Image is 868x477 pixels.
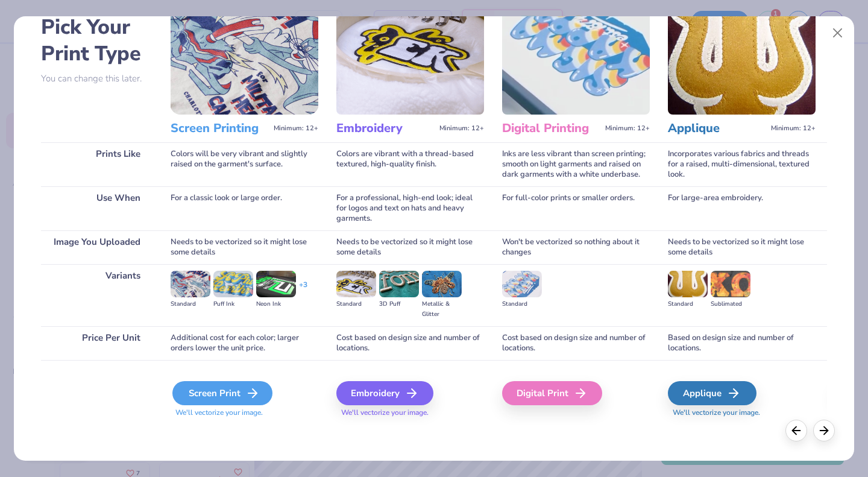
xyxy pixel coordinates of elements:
h2: Pick Your Print Type [41,14,153,67]
div: Sublimated [711,299,750,309]
div: + 3 [299,280,307,300]
div: Neon Ink [256,299,296,309]
span: We'll vectorize your image. [668,408,816,418]
div: For full-color prints or smaller orders. [502,186,650,230]
div: Additional cost for each color; larger orders lower the unit price. [171,326,318,360]
button: Close [826,22,849,45]
div: Embroidery [336,381,433,405]
div: Applique [668,381,756,405]
span: We'll vectorize your image. [336,408,484,418]
img: Standard [668,271,708,297]
div: Use When [41,186,153,230]
div: Cost based on design size and number of locations. [502,326,650,360]
div: Standard [336,299,376,309]
div: Puff Ink [213,299,253,309]
img: Neon Ink [256,271,296,297]
h3: Embroidery [336,121,435,136]
div: Colors will be very vibrant and slightly raised on the garment's surface. [171,142,318,186]
div: Incorporates various fabrics and threads for a raised, multi-dimensional, textured look. [668,142,816,186]
div: Standard [502,299,542,309]
span: Minimum: 12+ [771,124,816,133]
h3: Applique [668,121,766,136]
div: Variants [41,264,153,326]
span: Minimum: 12+ [439,124,484,133]
img: Standard [336,271,376,297]
div: 3D Puff [379,299,419,309]
div: For a professional, high-end look; ideal for logos and text on hats and heavy garments. [336,186,484,230]
div: Screen Print [172,381,272,405]
span: Minimum: 12+ [274,124,318,133]
div: Based on design size and number of locations. [668,326,816,360]
p: You can change this later. [41,74,153,84]
span: We'll vectorize your image. [171,408,318,418]
div: Needs to be vectorized so it might lose some details [336,230,484,264]
img: Sublimated [711,271,750,297]
div: Inks are less vibrant than screen printing; smooth on light garments and raised on dark garments ... [502,142,650,186]
div: Metallic & Glitter [422,299,462,320]
div: Cost based on design size and number of locations. [336,326,484,360]
h3: Screen Printing [171,121,269,136]
div: Digital Print [502,381,602,405]
img: Metallic & Glitter [422,271,462,297]
div: Needs to be vectorized so it might lose some details [668,230,816,264]
span: Minimum: 12+ [605,124,650,133]
div: Standard [171,299,210,309]
div: Colors are vibrant with a thread-based textured, high-quality finish. [336,142,484,186]
img: Standard [502,271,542,297]
div: Prints Like [41,142,153,186]
div: For a classic look or large order. [171,186,318,230]
div: Image You Uploaded [41,230,153,264]
img: 3D Puff [379,271,419,297]
div: Won't be vectorized so nothing about it changes [502,230,650,264]
div: Price Per Unit [41,326,153,360]
img: Standard [171,271,210,297]
h3: Digital Printing [502,121,600,136]
div: Needs to be vectorized so it might lose some details [171,230,318,264]
div: Standard [668,299,708,309]
div: For large-area embroidery. [668,186,816,230]
img: Puff Ink [213,271,253,297]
